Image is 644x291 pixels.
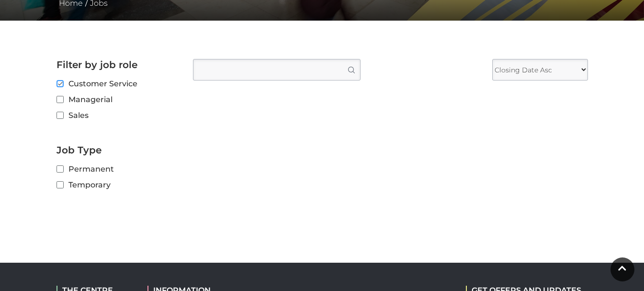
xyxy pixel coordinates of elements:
h2: Job Type [56,144,179,156]
label: Managerial [56,93,179,105]
label: Permanent [56,163,179,175]
label: Sales [56,109,179,121]
label: Temporary [56,179,179,191]
label: Customer Service [56,78,179,90]
h2: Filter by job role [56,59,179,70]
